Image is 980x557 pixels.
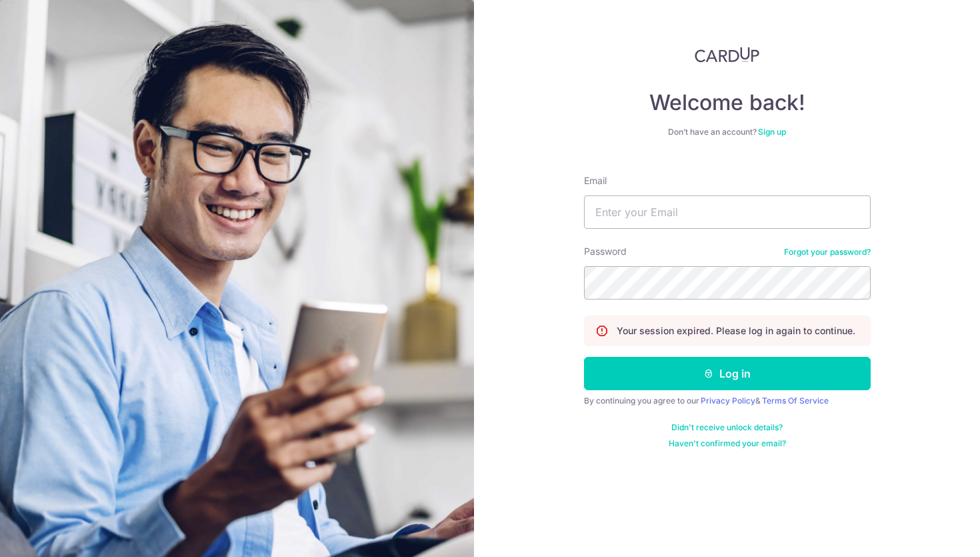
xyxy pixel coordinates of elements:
a: Forgot your password? [784,247,871,257]
div: Don’t have an account? [584,127,871,137]
p: Your session expired. Please log in again to continue. [617,324,855,338]
h4: Welcome back! [584,89,871,116]
a: Haven't confirmed your email? [669,438,786,449]
img: CardUp Logo [695,47,760,63]
div: By continuing you agree to our & [584,396,871,406]
label: Email [584,174,607,187]
button: Log in [584,357,871,390]
a: Didn't receive unlock details? [671,422,783,433]
a: Privacy Policy [701,396,755,406]
label: Password [584,245,627,258]
a: Terms Of Service [762,396,829,406]
a: Sign up [758,127,786,137]
input: Enter your Email [584,195,871,229]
